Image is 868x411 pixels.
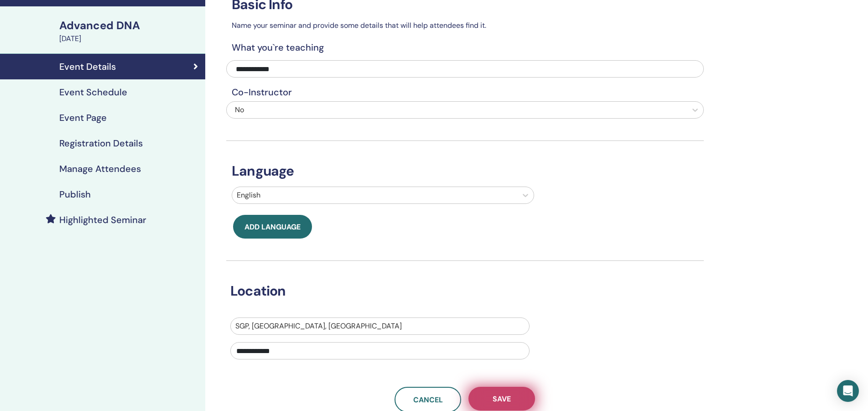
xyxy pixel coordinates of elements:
button: Add language [233,215,312,239]
div: Open Intercom Messenger [837,380,859,402]
h4: Highlighted Seminar [59,214,146,225]
span: Add language [244,222,301,232]
span: Save [493,394,511,404]
h4: Publish [59,189,91,200]
h4: Registration Details [59,138,143,149]
h3: Location [225,283,691,299]
p: Name your seminar and provide some details that will help attendees find it. [226,20,704,31]
h4: What you`re teaching [226,42,704,53]
h4: Event Schedule [59,87,127,98]
span: No [235,105,244,114]
h4: Co-Instructor [226,87,704,98]
h4: Event Page [59,112,107,123]
div: [DATE] [59,33,200,44]
a: Advanced DNA[DATE] [54,18,205,44]
span: Cancel [413,395,443,405]
div: Advanced DNA [59,18,200,33]
button: Save [468,387,535,411]
h4: Manage Attendees [59,163,141,174]
h3: Language [226,163,704,179]
h4: Event Details [59,61,116,72]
